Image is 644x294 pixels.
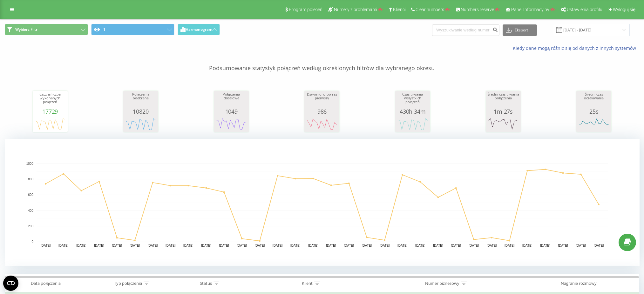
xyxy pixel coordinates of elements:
[26,162,34,165] text: 1000
[302,281,313,286] div: Klient
[432,24,499,36] input: Wyszukiwanie według numeru
[28,193,33,197] text: 600
[219,244,229,247] text: [DATE]
[5,24,88,35] button: Wybierz Filtr
[513,45,639,51] a: Kiedy dane mogą różnić się od danych z innych systemów
[94,244,104,247] text: [DATE]
[31,240,33,244] text: 0
[393,7,406,12] span: Klienci
[215,115,247,134] svg: A chart.
[201,244,211,247] text: [DATE]
[511,7,549,12] span: Panel Informacyjny
[306,92,338,108] div: Dzwoniono po raz pierwszy
[433,244,443,247] text: [DATE]
[397,92,429,108] div: Czas trwania wszystkich połączeń
[148,244,158,247] text: [DATE]
[487,115,519,134] svg: A chart.
[215,92,247,108] div: Połączenia docelowe
[28,209,33,212] text: 400
[561,281,597,286] div: Nagranie rozmowy
[34,115,66,134] svg: A chart.
[613,7,635,12] span: Wyloguj się
[416,7,444,12] span: Clear numbers
[200,281,212,286] div: Status
[215,108,247,115] div: 1049
[5,139,640,266] svg: A chart.
[125,108,157,115] div: 10820
[183,244,193,247] text: [DATE]
[76,244,86,247] text: [DATE]
[34,92,66,108] div: Łączna liczba wykonanych połączeń
[397,108,429,115] div: 430h 34m
[58,244,69,247] text: [DATE]
[41,244,51,247] text: [DATE]
[5,51,639,72] p: Podsumowanie statystyk połączeń według określonych filtrów dla wybranego okresu
[415,244,425,247] text: [DATE]
[114,281,142,286] div: Typ połączenia
[380,244,390,247] text: [DATE]
[255,244,265,247] text: [DATE]
[34,108,66,115] div: 17729
[130,244,140,247] text: [DATE]
[306,108,338,115] div: 986
[576,244,586,247] text: [DATE]
[451,244,461,247] text: [DATE]
[362,244,372,247] text: [DATE]
[3,276,18,291] button: Open CMP widget
[503,24,537,36] button: Eksport
[425,281,459,286] div: Numer biznesowy
[487,108,519,115] div: 1m 27s
[487,92,519,108] div: Średni czas trwania połączenia
[326,244,336,247] text: [DATE]
[31,281,61,286] div: Data połączenia
[505,244,515,247] text: [DATE]
[558,244,568,247] text: [DATE]
[290,244,301,247] text: [DATE]
[578,108,610,115] div: 25s
[540,244,550,247] text: [DATE]
[186,27,212,32] span: Harmonogram
[91,24,174,35] button: 1
[461,7,494,12] span: Numbers reserve
[125,92,157,108] div: Połączenia odebrane
[178,24,220,35] button: Harmonogram
[397,115,429,134] svg: A chart.
[487,244,497,247] text: [DATE]
[166,244,176,247] text: [DATE]
[567,7,602,12] span: Ustawienia profilu
[522,244,532,247] text: [DATE]
[594,244,604,247] text: [DATE]
[306,115,338,134] svg: A chart.
[334,7,377,12] span: Numery z problemami
[578,115,610,134] svg: A chart.
[28,177,33,181] text: 800
[469,244,479,247] text: [DATE]
[397,244,408,247] text: [DATE]
[308,244,318,247] text: [DATE]
[112,244,122,247] text: [DATE]
[344,244,354,247] text: [DATE]
[237,244,247,247] text: [DATE]
[578,92,610,108] div: Średni czas oczekiwania
[289,7,322,12] span: Program poleceń
[125,115,157,134] svg: A chart.
[28,224,33,228] text: 200
[273,244,283,247] text: [DATE]
[15,27,37,32] span: Wybierz Filtr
